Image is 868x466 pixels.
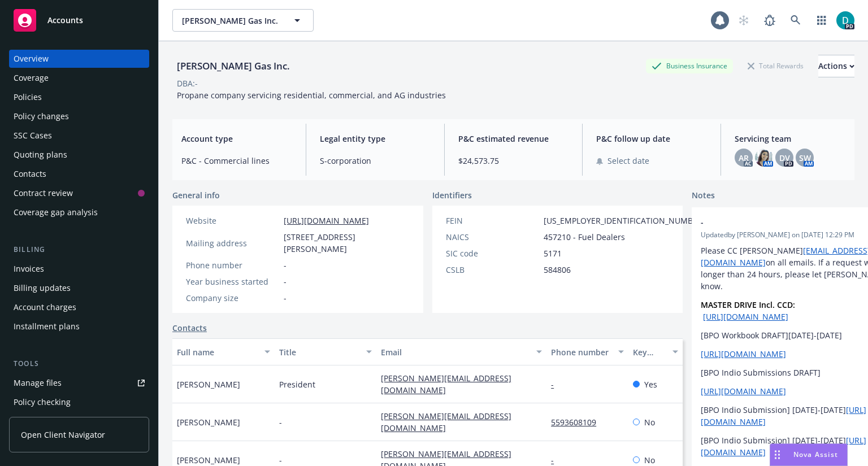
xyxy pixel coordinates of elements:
div: Account charges [14,298,76,316]
span: P&C estimated revenue [458,133,569,145]
button: Phone number [546,338,628,365]
span: $24,573.75 [458,155,569,167]
a: Search [784,9,807,32]
a: Switch app [810,9,833,32]
span: Yes [644,378,657,390]
span: 457210 - Fuel Dealers [544,231,625,243]
div: Coverage [14,69,49,87]
a: Quoting plans [9,146,149,164]
button: Title [275,338,377,365]
div: SIC code [446,247,539,259]
a: - [551,379,563,390]
a: Policies [9,88,149,106]
span: SW [799,152,811,164]
strong: MASTER DRIVE Incl. CCD: [701,299,795,310]
div: Policies [14,88,42,106]
span: [US_EMPLOYER_IDENTIFICATION_NUMBER] [544,215,705,227]
a: Contacts [172,322,207,334]
span: AR [739,152,749,164]
div: Billing [9,244,149,255]
div: Email [381,346,530,358]
div: [PERSON_NAME] Gas Inc. [172,59,294,73]
button: Email [376,338,546,365]
a: Policy changes [9,107,149,125]
a: Accounts [9,5,149,36]
a: 5593608109 [551,417,605,428]
div: SSC Cases [14,127,52,145]
img: photo [755,149,773,167]
div: Billing updates [14,279,71,297]
div: Phone number [186,259,279,271]
div: Actions [818,55,854,77]
span: No [644,416,655,428]
div: Year business started [186,276,279,288]
a: Contacts [9,165,149,183]
span: Account type [181,133,292,145]
button: Actions [818,55,854,77]
a: - [551,455,563,465]
div: Contract review [14,184,73,202]
a: [PERSON_NAME][EMAIL_ADDRESS][DOMAIN_NAME] [381,373,511,395]
div: DBA: - [177,77,198,89]
span: P&C - Commercial lines [181,155,292,167]
div: Coverage gap analysis [14,203,98,221]
a: [URL][DOMAIN_NAME] [703,311,788,322]
span: Accounts [47,16,83,25]
a: Invoices [9,260,149,278]
a: SSC Cases [9,127,149,145]
div: FEIN [446,215,539,227]
a: Overview [9,50,149,68]
div: NAICS [446,231,539,243]
span: - [279,416,282,428]
a: [PERSON_NAME][EMAIL_ADDRESS][DOMAIN_NAME] [381,411,511,433]
button: Nova Assist [770,443,848,466]
div: Drag to move [770,444,784,465]
span: S-corporation [320,155,431,167]
span: No [644,454,655,466]
span: - [701,216,868,228]
div: Total Rewards [742,59,809,73]
span: [PERSON_NAME] Gas Inc. [182,15,280,27]
div: Overview [14,50,49,68]
span: - [284,276,287,288]
span: Servicing team [735,133,845,145]
div: Mailing address [186,237,279,249]
div: Contacts [14,165,46,183]
a: [URL][DOMAIN_NAME] [284,215,369,226]
button: Full name [172,338,275,365]
div: Company size [186,292,279,304]
div: Website [186,215,279,227]
div: Key contact [633,346,666,358]
span: 5171 [544,247,562,259]
span: 584806 [544,264,571,276]
div: Full name [177,346,258,358]
a: Installment plans [9,317,149,336]
a: Coverage [9,69,149,87]
span: [STREET_ADDRESS][PERSON_NAME] [284,231,410,255]
a: Report a Bug [758,9,781,32]
div: CSLB [446,264,539,276]
a: Policy checking [9,393,149,411]
span: P&C follow up date [596,133,707,145]
div: Tools [9,358,149,369]
a: Billing updates [9,279,149,297]
span: Notes [692,189,715,203]
span: - [279,454,282,466]
button: Key contact [628,338,683,365]
div: Installment plans [14,317,80,336]
a: [URL][DOMAIN_NAME] [701,349,786,359]
span: - [284,292,287,304]
span: President [279,378,315,390]
span: [PERSON_NAME] [177,378,240,390]
img: photo [836,11,854,29]
a: Manage files [9,374,149,392]
span: [PERSON_NAME] [177,416,240,428]
a: Coverage gap analysis [9,203,149,221]
button: [PERSON_NAME] Gas Inc. [172,9,314,32]
div: Policy checking [14,393,71,411]
span: General info [172,189,220,201]
span: Open Client Navigator [21,429,105,441]
div: Title [279,346,360,358]
div: Invoices [14,260,44,278]
span: DV [779,152,790,164]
